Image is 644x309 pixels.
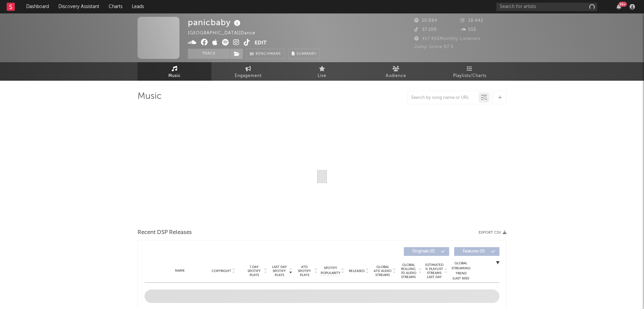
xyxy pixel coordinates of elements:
[496,3,597,11] input: Search for artists
[408,249,439,254] span: Originals ( 0 )
[459,249,489,254] span: Features ( 0 )
[270,265,288,277] span: Last Day Spotify Plays
[414,28,437,32] span: 37 100
[454,247,499,256] button: Features(0)
[296,265,313,277] span: ATD Spotify Plays
[158,268,202,273] div: Name
[245,265,263,277] span: 7 Day Spotify Plays
[138,62,211,81] a: Music
[414,37,481,41] span: 417 450 Monthly Listeners
[349,269,365,273] span: Released
[285,62,359,81] a: Live
[138,229,192,237] span: Recent DSP Releases
[212,269,231,273] span: Copyright
[373,265,392,277] span: Global ATD Audio Streams
[619,2,627,7] div: 99 +
[433,62,506,81] a: Playlists/Charts
[414,45,453,49] span: Jump Score: 97.5
[404,247,449,256] button: Originals(0)
[235,72,262,80] span: Engagement
[425,263,443,279] span: Estimated % Playlist Streams Last Day
[211,62,285,81] a: Engagement
[359,62,433,81] a: Audience
[297,52,316,56] span: Summary
[453,72,486,80] span: Playlists/Charts
[256,50,281,58] span: Benchmark
[479,231,506,235] button: Export CSV
[188,17,242,28] div: panicbaby
[408,95,479,101] input: Search by song name or URL
[321,266,340,276] span: Spotify Popularity
[386,72,406,80] span: Audience
[188,49,230,59] button: Track
[414,18,437,23] span: 10 884
[288,49,320,59] button: Summary
[461,28,476,32] span: 555
[168,72,181,80] span: Music
[461,18,483,23] span: 18 442
[246,49,285,59] a: Benchmark
[399,263,418,279] span: Global Rolling 7D Audio Streams
[616,4,621,9] button: 99+
[188,29,263,37] div: [GEOGRAPHIC_DATA] | Dance
[255,39,267,47] button: Edit
[318,72,326,80] span: Live
[451,261,471,281] div: Global Streaming Trend (Last 60D)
